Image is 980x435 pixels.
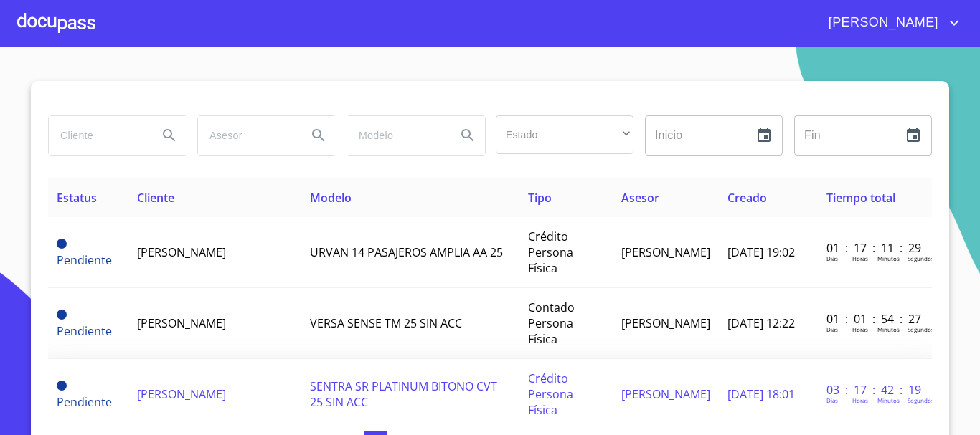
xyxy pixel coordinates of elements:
p: Segundos [908,396,934,404]
span: URVAN 14 PASAJEROS AMPLIA AA 25 [310,244,503,260]
span: SENTRA SR PLATINUM BITONO CVT 25 SIN ACC [310,378,497,410]
p: Minutos [877,254,900,262]
span: VERSA SENSE TM 25 SIN ACC [310,315,462,331]
p: Dias [826,325,838,333]
span: Pendiente [57,239,67,249]
div: ​ [496,115,633,154]
span: [PERSON_NAME] [137,244,226,260]
p: Dias [826,396,838,404]
input: search [198,116,296,155]
span: Crédito Persona Física [528,371,573,418]
span: Pendiente [57,310,67,320]
button: account of current user [818,11,963,34]
span: Contado Persona Física [528,300,575,347]
span: [PERSON_NAME] [621,386,710,402]
span: Pendiente [57,394,112,410]
span: Modelo [310,190,352,206]
span: [DATE] 18:01 [727,386,795,402]
span: [PERSON_NAME] [621,244,710,260]
span: [PERSON_NAME] [818,11,946,34]
span: [PERSON_NAME] [137,386,226,402]
p: Horas [852,396,868,404]
span: Crédito Persona Física [528,229,573,276]
p: Dias [826,254,838,262]
button: Search [152,118,187,153]
p: Segundos [908,254,934,262]
p: Minutos [877,396,900,404]
span: [DATE] 19:02 [727,244,795,260]
p: Segundos [908,325,934,333]
span: [PERSON_NAME] [621,315,710,331]
span: Pendiente [57,252,112,268]
span: Pendiente [57,381,67,391]
p: 01 : 01 : 54 : 27 [826,311,923,327]
button: Search [451,118,485,153]
span: Estatus [57,190,97,206]
span: Asesor [621,190,659,206]
input: search [49,116,146,155]
span: Cliente [137,190,174,206]
input: search [347,116,445,155]
span: Tiempo total [826,190,895,206]
span: Pendiente [57,323,112,339]
span: [DATE] 12:22 [727,315,795,331]
p: 01 : 17 : 11 : 29 [826,240,923,256]
p: Horas [852,254,868,262]
span: [PERSON_NAME] [137,315,226,331]
p: Horas [852,325,868,333]
p: 03 : 17 : 42 : 19 [826,382,923,398]
p: Minutos [877,325,900,333]
span: Tipo [528,190,552,206]
span: Creado [727,190,767,206]
button: Search [301,118,336,153]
